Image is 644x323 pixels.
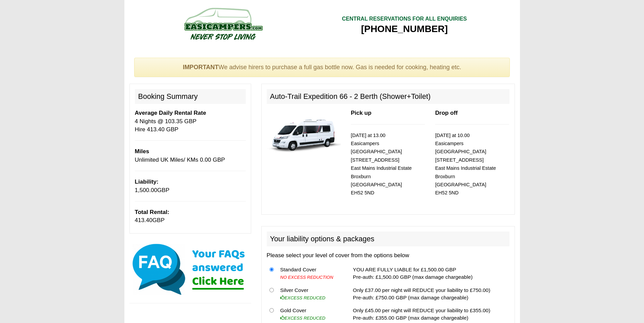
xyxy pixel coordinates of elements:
[351,133,412,196] small: [DATE] at 13.00 Easicampers [GEOGRAPHIC_DATA] [STREET_ADDRESS] East Mains Industrial Estate Broxb...
[280,316,326,321] i: EXCESS REDUCED
[267,251,509,260] p: Please select your level of cover from the options below
[267,89,509,104] h2: Auto-Trail Expedition 66 - 2 Berth (Shower+Toilet)
[435,110,457,116] b: Drop off
[135,110,206,116] b: Average Daily Rental Rate
[183,64,219,71] strong: IMPORTANT
[135,148,149,155] b: Miles
[135,89,246,104] h2: Booking Summary
[267,109,341,157] img: 339.jpg
[135,109,246,134] p: 4 Nights @ 103.35 GBP Hire 413.40 GBP
[135,217,152,223] span: 413.40
[135,147,246,164] p: Unlimited UK Miles/ KMs 0.00 GBP
[350,284,509,304] td: Only £37.00 per night will REDUCE your liability to £750.00) Pre-auth: £750.00 GBP (max damage ch...
[435,133,496,196] small: [DATE] at 10.00 Easicampers [GEOGRAPHIC_DATA] [STREET_ADDRESS] East Mains Industrial Estate Broxb...
[267,232,509,246] h2: Your liability options & packages
[135,187,158,193] span: 1,500.00
[342,23,467,35] div: [PHONE_NUMBER]
[135,178,246,194] p: GBP
[159,5,287,42] img: campers-checkout-logo.png
[278,263,342,284] td: Standard Cover
[129,242,251,296] img: Click here for our most common FAQs
[278,284,342,304] td: Silver Cover
[280,275,333,280] i: NO EXCESS REDUCTION
[351,110,372,116] b: Pick up
[135,179,159,185] b: Liability:
[135,209,169,215] b: Total Rental:
[280,295,326,300] i: EXCESS REDUCED
[135,208,246,225] p: GBP
[350,263,509,284] td: YOU ARE FULLY LIABLE for £1,500.00 GBP Pre-auth: £1,500.00 GBP (max damage chargeable)
[342,15,467,23] div: CENTRAL RESERVATIONS FOR ALL ENQUIRIES
[134,58,510,77] div: We advise hirers to purchase a full gas bottle now. Gas is needed for cooking, heating etc.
